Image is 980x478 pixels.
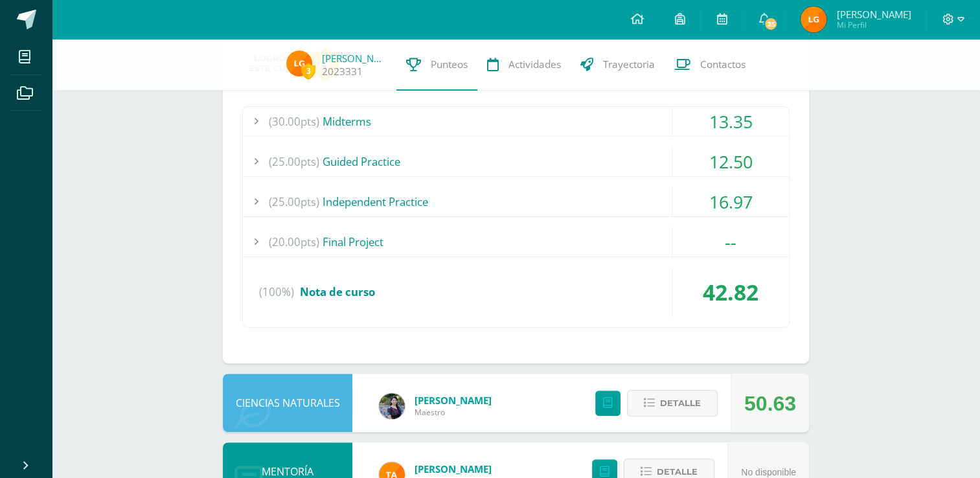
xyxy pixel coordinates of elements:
span: [PERSON_NAME] [836,8,911,21]
span: Maestro [415,407,492,418]
div: 50.63 [744,374,796,433]
span: No disponible [741,467,796,477]
a: Trayectoria [571,39,665,91]
span: Actividades [508,58,561,71]
div: -- [672,227,789,256]
div: 16.97 [672,187,789,216]
span: Nota de curso [300,284,375,299]
span: (25.00pts) [269,187,319,216]
a: Actividades [477,39,571,91]
div: 12.50 [672,147,789,176]
span: Punteos [431,58,468,71]
span: 3 [301,63,315,79]
span: 25 [764,17,778,31]
div: Midterms [243,107,789,136]
span: Mi Perfil [836,19,911,30]
a: Punteos [396,39,477,91]
div: 13.35 [672,107,789,136]
span: Trayectoria [603,58,655,71]
span: (20.00pts) [269,227,319,256]
a: [PERSON_NAME] [415,394,492,407]
a: 2023331 [322,65,363,78]
img: b2b209b5ecd374f6d147d0bc2cef63fa.png [379,393,405,419]
a: [PERSON_NAME] [415,462,492,475]
span: (100%) [259,267,294,317]
span: Contactos [700,58,746,71]
span: (30.00pts) [269,107,319,136]
div: Independent Practice [243,187,789,216]
a: Contactos [665,39,755,91]
img: 2b07e7083290fa3d522a25deb24f4cca.png [801,6,826,32]
div: 42.82 [672,267,789,317]
div: CIENCIAS NATURALES [223,374,352,432]
span: Detalle [660,391,701,415]
div: Final Project [243,227,789,256]
div: Guided Practice [243,147,789,176]
span: (25.00pts) [269,147,319,176]
button: Detalle [627,390,718,416]
img: 2b07e7083290fa3d522a25deb24f4cca.png [286,51,312,76]
a: [PERSON_NAME] [322,52,387,65]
